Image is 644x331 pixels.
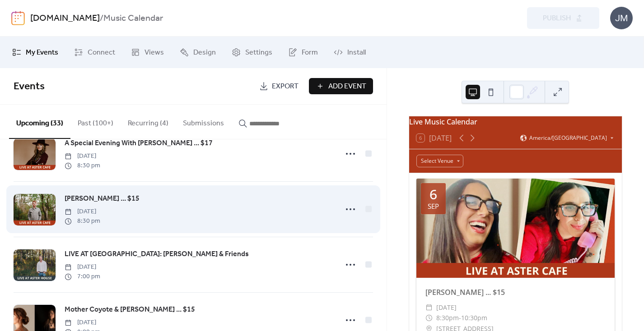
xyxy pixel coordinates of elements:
span: 10:30pm [461,313,487,323]
span: 8:30 pm [65,216,100,226]
button: Add Event [309,78,373,94]
span: [PERSON_NAME] ... $15 [65,193,140,204]
a: [DOMAIN_NAME] [30,10,100,27]
button: Upcoming (33) [9,105,70,139]
a: Export [252,78,305,94]
a: Connect [67,40,122,64]
a: Mother Coyote & [PERSON_NAME] ... $15 [65,304,195,316]
a: [PERSON_NAME] ... $15 [65,193,140,205]
b: Music Calendar [103,10,163,27]
a: [PERSON_NAME] ... $15 [425,287,505,297]
span: Views [145,47,164,58]
span: [DATE] [65,207,100,216]
span: Export [272,81,299,92]
span: Install [347,47,366,58]
div: Sep [428,203,439,210]
span: - [459,313,461,323]
span: 8:30 pm [65,161,100,170]
b: / [100,10,103,27]
button: Past (100+) [70,105,121,138]
span: Mother Coyote & [PERSON_NAME] ... $15 [65,304,195,315]
div: ​ [425,313,433,323]
div: Live Music Calendar [409,116,622,127]
div: JM [610,7,633,29]
span: America/[GEOGRAPHIC_DATA] [529,135,607,141]
div: ​ [425,302,433,313]
a: Install [327,40,373,64]
span: 7:00 pm [65,272,100,281]
span: Settings [245,47,272,58]
span: [DATE] [436,302,457,313]
a: Views [124,40,171,64]
div: 6 [429,188,437,201]
span: 8:30pm [436,313,459,323]
span: Connect [88,47,115,58]
span: [DATE] [65,262,100,272]
span: Add Event [328,81,366,92]
span: Form [302,47,318,58]
a: Form [281,40,325,64]
span: My Events [26,47,58,58]
button: Recurring (4) [121,105,176,138]
span: Events [14,77,45,97]
span: [DATE] [65,318,100,327]
span: Design [193,47,216,58]
span: A Special Evening With [PERSON_NAME] ... $17 [65,138,213,149]
a: LIVE AT [GEOGRAPHIC_DATA]: [PERSON_NAME] & Friends [65,248,249,260]
button: Submissions [176,105,231,138]
a: My Events [5,40,65,64]
a: Settings [225,40,279,64]
a: Design [173,40,223,64]
img: logo [11,11,25,25]
span: [DATE] [65,152,100,161]
span: LIVE AT [GEOGRAPHIC_DATA]: [PERSON_NAME] & Friends [65,249,249,260]
a: A Special Evening With [PERSON_NAME] ... $17 [65,138,213,149]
